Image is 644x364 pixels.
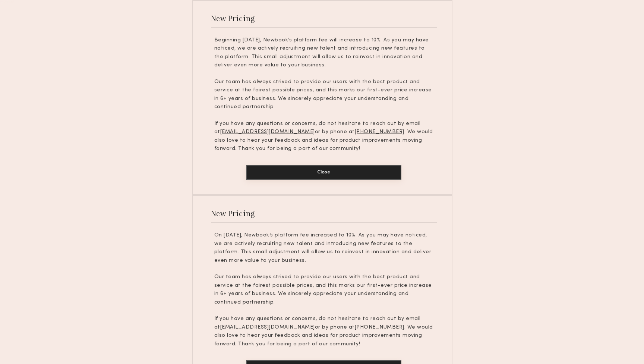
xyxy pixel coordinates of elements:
[214,36,433,70] p: Beginning [DATE], Newbook’s platform fee will increase to 10%. As you may have noticed, we are ac...
[220,325,315,330] u: [EMAIL_ADDRESS][DOMAIN_NAME]
[211,208,255,218] div: New Pricing
[214,273,433,307] p: Our team has always strived to provide our users with the best product and service at the fairest...
[246,165,401,180] button: Close
[355,325,404,330] u: [PHONE_NUMBER]
[214,120,433,153] p: If you have any questions or concerns, do not hesitate to reach out by email at or by phone at . ...
[214,231,433,265] p: On [DATE], Newbook’s platform fee increased to 10%. As you may have noticed, we are actively recr...
[220,129,315,134] u: [EMAIL_ADDRESS][DOMAIN_NAME]
[211,13,255,23] div: New Pricing
[214,78,433,112] p: Our team has always strived to provide our users with the best product and service at the fairest...
[214,315,433,348] p: If you have any questions or concerns, do not hesitate to reach out by email at or by phone at . ...
[355,129,404,134] u: [PHONE_NUMBER]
